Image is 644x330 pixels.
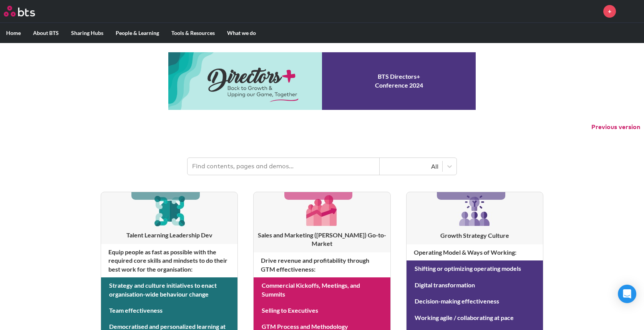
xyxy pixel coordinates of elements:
[4,6,49,17] a: Go home
[168,52,476,110] a: Conference 2024
[101,244,237,277] h4: Equip people as fast as possible with the required core skills and mindsets to do their best work...
[165,23,221,43] label: Tools & Resources
[110,23,165,43] label: People & Learning
[254,231,390,248] h3: Sales and Marketing ([PERSON_NAME]) Go-to-Market
[407,244,543,260] h4: Operating Model & Ways of Working :
[27,23,65,43] label: About BTS
[254,252,390,277] h4: Drive revenue and profitability through GTM effectiveness :
[304,192,340,229] img: [object Object]
[603,5,616,18] a: +
[456,192,493,229] img: [object Object]
[221,23,262,43] label: What we do
[65,23,110,43] label: Sharing Hubs
[591,123,640,131] button: Previous version
[383,162,438,171] div: All
[618,285,636,303] div: Open Intercom Messenger
[188,158,380,175] input: Find contents, pages and demos...
[101,231,237,239] h3: Talent Learning Leadership Dev
[407,231,543,240] h3: Growth Strategy Culture
[622,2,640,20] img: Vanessa Lin
[151,192,188,229] img: [object Object]
[4,6,35,17] img: BTS Logo
[622,2,640,20] a: Profile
